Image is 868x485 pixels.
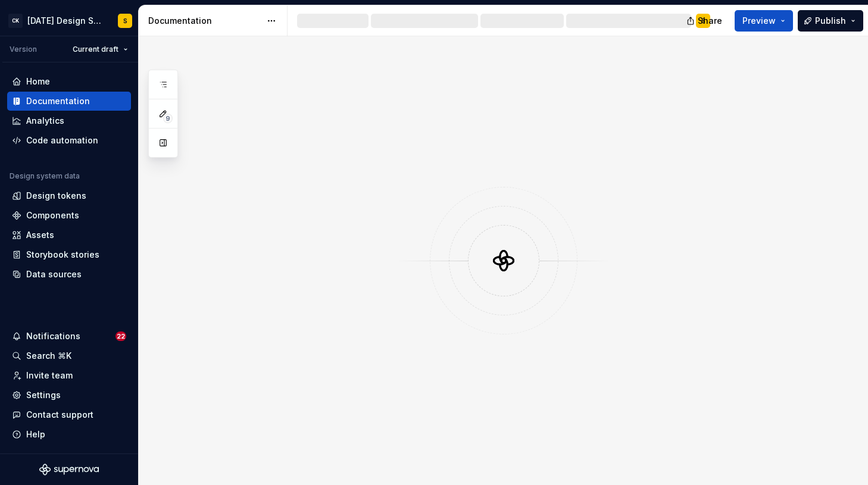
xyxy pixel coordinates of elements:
[148,15,261,27] div: Documentation
[26,249,99,261] div: Storybook stories
[2,8,136,33] button: CK[DATE] Design SystemS
[7,72,131,91] a: Home
[10,45,37,54] div: Version
[26,428,45,440] div: Help
[115,331,126,341] span: 22
[26,409,93,421] div: Contact support
[123,16,127,26] div: S
[7,327,131,346] button: Notifications22
[8,14,23,28] div: CK
[815,15,846,27] span: Publish
[742,15,776,27] span: Preview
[735,10,793,32] button: Preview
[7,245,131,264] a: Storybook stories
[7,405,131,424] button: Contact support
[7,111,131,130] a: Analytics
[26,95,90,107] div: Documentation
[26,330,80,342] div: Notifications
[7,186,131,205] a: Design tokens
[680,10,730,32] button: Share
[26,370,73,381] div: Invite team
[7,425,131,444] button: Help
[10,171,80,181] div: Design system data
[7,346,131,365] button: Search ⌘K
[7,92,131,111] a: Documentation
[7,265,131,284] a: Data sources
[26,209,79,221] div: Components
[26,134,98,146] div: Code automation
[7,131,131,150] a: Code automation
[26,115,64,127] div: Analytics
[698,15,722,27] span: Share
[7,206,131,225] a: Components
[26,350,71,362] div: Search ⌘K
[39,464,99,475] svg: Supernova Logo
[7,226,131,245] a: Assets
[26,268,82,280] div: Data sources
[27,15,104,27] div: [DATE] Design System
[26,389,61,401] div: Settings
[26,190,86,202] div: Design tokens
[798,10,863,32] button: Publish
[73,45,118,54] span: Current draft
[7,366,131,385] a: Invite team
[163,114,173,123] span: 9
[67,41,133,58] button: Current draft
[26,76,50,87] div: Home
[26,229,54,241] div: Assets
[7,386,131,405] a: Settings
